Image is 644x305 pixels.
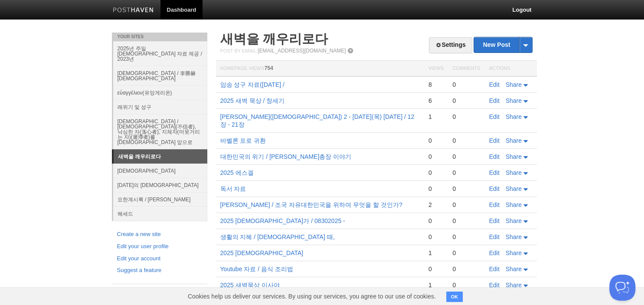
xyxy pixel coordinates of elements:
span: Share [506,81,522,88]
a: Youtube 자료 / 음식 조리법 [220,266,293,272]
a: 요한계시록 / [PERSON_NAME] [113,192,207,207]
div: 0 [452,137,480,144]
span: Share [506,137,522,144]
a: Edit [489,282,500,289]
img: Posthaven-bar [113,7,154,14]
div: 0 [452,265,480,273]
span: Cookies help us deliver our services. By using our services, you agree to our use of cookies. [179,288,445,305]
div: 1 [428,113,444,121]
a: [PERSON_NAME] / 조국 자유대한민국을 위하여 무엇을 할 것인가? [220,201,402,208]
a: 생활의 지혜 / [DEMOGRAPHIC_DATA] 때, [220,233,335,240]
li: Your Sites [112,33,207,41]
a: Edit [489,81,500,88]
a: 독서 자료 [220,185,246,192]
div: 6 [428,97,444,105]
span: Share [506,217,522,224]
a: 2025년 주일 [DEMOGRAPHIC_DATA] 자료 제공 / 2023년 [113,41,207,66]
button: OK [446,292,463,302]
div: 0 [452,81,480,89]
span: 754 [265,65,273,71]
div: 0 [452,217,480,225]
div: 1 [428,249,444,257]
div: 8 [428,81,444,89]
a: 2025 새벽 묵상 / 창세기 [220,97,285,104]
div: 0 [452,153,480,161]
a: Edit [489,249,500,256]
a: Edit [489,169,500,176]
a: 레위기 및 성구 [113,100,207,114]
a: 헤세드 [113,207,207,221]
a: Edit your account [117,254,202,263]
div: 0 [428,265,444,273]
a: εὐαγγέλιον(유앙게리온) [113,85,207,100]
a: Suggest a feature [117,266,202,275]
div: 0 [452,201,480,209]
a: Create a new site [117,230,202,239]
th: Views [424,61,448,77]
div: 0 [428,233,444,241]
a: 2025 에스겔 [220,169,254,176]
div: 1 [428,281,444,289]
div: 0 [428,137,444,144]
span: Share [506,153,522,160]
a: [EMAIL_ADDRESS][DOMAIN_NAME] [258,48,346,54]
a: 2025 새벽묵상 이사야 [220,282,280,289]
div: 0 [428,169,444,177]
a: Edit [489,185,500,192]
div: 0 [452,249,480,257]
div: 0 [452,233,480,241]
th: Homepage Views [216,61,424,77]
a: Edit [489,217,500,224]
a: 2025 [DEMOGRAPHIC_DATA]가 / 08302025 - [220,217,345,224]
a: 암송 성구 자료([DATE] / [220,81,284,88]
span: Share [506,201,522,208]
div: 0 [428,217,444,225]
a: Edit [489,113,500,120]
a: [DEMOGRAPHIC_DATA] [113,164,207,178]
a: 대한민국의 위기 / [PERSON_NAME]총장 이야기 [220,153,352,160]
a: 2025 [DEMOGRAPHIC_DATA] [220,249,304,256]
span: Share [506,97,522,104]
th: Comments [448,61,484,77]
span: Post by Email [220,48,256,53]
a: Edit [489,233,500,240]
div: 0 [452,281,480,289]
span: Share [506,233,522,240]
div: 0 [452,113,480,121]
a: [PERSON_NAME]([DEMOGRAPHIC_DATA]) 2 - [DATE](목) [DATE] / 12장 - 21장 [220,113,415,128]
a: [DATE]의 [DEMOGRAPHIC_DATA] [113,178,207,192]
span: Share [506,282,522,289]
iframe: Help Scout Beacon - Open [609,275,635,301]
a: Edit your user profile [117,242,202,251]
div: 2 [428,201,444,209]
div: 0 [428,153,444,161]
div: 0 [452,97,480,105]
th: Actions [485,61,537,77]
div: 0 [452,185,480,193]
a: New Post [474,37,532,52]
span: Share [506,266,522,272]
a: 새벽을 깨우리로다 [220,32,328,46]
a: [DEMOGRAPHIC_DATA] / [DEMOGRAPHIC_DATA](不信者), 낙심한 자(落心者), 지체자(머뭇거리는 자)(遲滯者)를 [DEMOGRAPHIC_DATA] 앞으로 [113,114,207,149]
a: Edit [489,201,500,208]
a: [DEMOGRAPHIC_DATA] / 李勝赫[DEMOGRAPHIC_DATA] [113,66,207,85]
a: 바벨론 포로 귀환 [220,137,266,144]
a: Edit [489,266,500,272]
div: 0 [452,169,480,177]
div: 0 [428,185,444,193]
span: Share [506,185,522,192]
a: Edit [489,137,500,144]
a: Edit [489,153,500,160]
span: Share [506,169,522,176]
span: Share [506,113,522,120]
a: Edit [489,97,500,104]
a: 새벽을 깨우리로다 [114,150,207,164]
a: Settings [429,37,472,53]
span: Share [506,249,522,256]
